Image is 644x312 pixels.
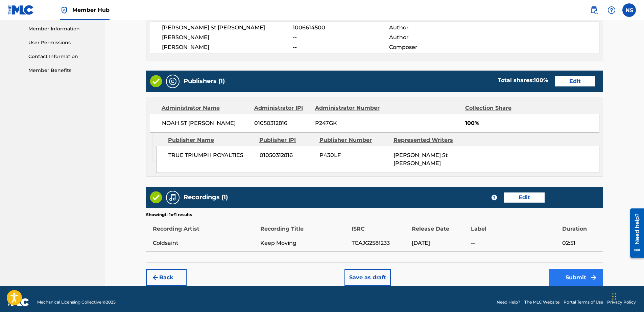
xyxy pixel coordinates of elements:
p: Showing 1 - 1 of 1 results [146,212,192,218]
h5: Publishers (1) [184,77,225,85]
img: Valid [150,75,162,87]
div: Label [471,218,559,233]
div: Collection Share [465,104,531,112]
img: Recordings [169,193,177,202]
a: Member Information [28,25,97,32]
span: [PERSON_NAME] St [PERSON_NAME] [393,152,448,166]
div: Administrator Name [162,104,249,112]
iframe: Resource Center [625,206,644,260]
span: [DATE] [412,239,468,247]
span: 100 % [534,77,548,83]
span: Composer [389,43,477,51]
a: User Permissions [28,39,97,46]
span: ? [492,195,497,200]
div: Represented Writers [393,136,462,144]
img: Publishers [169,77,177,85]
span: Keep Moving [260,239,348,247]
div: Total shares: [498,76,548,84]
span: [PERSON_NAME] St [PERSON_NAME] [162,24,293,32]
div: Publisher Name [168,136,254,144]
a: Need Help? [497,299,520,305]
span: -- [293,33,389,42]
span: Author [389,24,477,32]
img: 7ee5dd4eb1f8a8e3ef2f.svg [151,274,160,282]
span: [PERSON_NAME] [162,33,293,42]
a: Privacy Policy [607,299,636,305]
span: Author [389,33,477,42]
img: search [590,6,598,14]
span: [PERSON_NAME] [162,43,293,51]
div: User Menu [622,3,636,17]
h5: Recordings (1) [184,193,228,201]
span: TCAJG2581233 [352,239,408,247]
div: Help [605,3,618,17]
img: f7272a7cc735f4ea7f67.svg [590,274,598,282]
a: The MLC Website [524,299,559,305]
button: Back [146,269,187,286]
div: Release Date [412,218,468,233]
div: Administrator IPI [254,104,310,112]
a: Portal Terms of Use [564,299,603,305]
div: Recording Artist [153,218,257,233]
span: Mechanical Licensing Collective © 2025 [37,299,116,305]
span: 01050312816 [254,119,310,127]
iframe: Chat Widget [610,280,644,312]
span: 01050312816 [260,151,314,159]
span: TRUE TRIUMPH ROYALTIES [168,151,255,159]
div: Publisher Number [319,136,388,144]
img: help [607,6,616,14]
div: Recording Title [260,218,348,233]
span: -- [471,239,559,247]
div: ISRC [352,218,408,233]
img: Top Rightsholder [60,6,68,14]
span: -- [293,43,389,51]
span: 1006614500 [293,24,389,32]
div: Administrator Number [315,104,385,112]
button: Save as draft [344,269,391,286]
button: Edit [555,76,595,86]
span: Member Hub [72,6,110,14]
button: Edit [504,192,545,203]
a: Contact Information [28,53,97,60]
span: P247GK [315,119,385,127]
span: Coldsaint [153,239,257,247]
img: Valid [150,191,162,203]
div: Publisher IPI [259,136,314,144]
a: Member Benefits [28,67,97,74]
span: P430LF [319,151,388,159]
button: Submit [549,269,603,286]
div: Duration [562,218,599,233]
img: MLC Logo [8,5,34,15]
span: NOAH ST [PERSON_NAME] [162,119,249,127]
a: Public Search [587,3,601,17]
span: 100% [465,119,599,127]
span: 02:51 [562,239,599,247]
div: Drag [612,286,616,307]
